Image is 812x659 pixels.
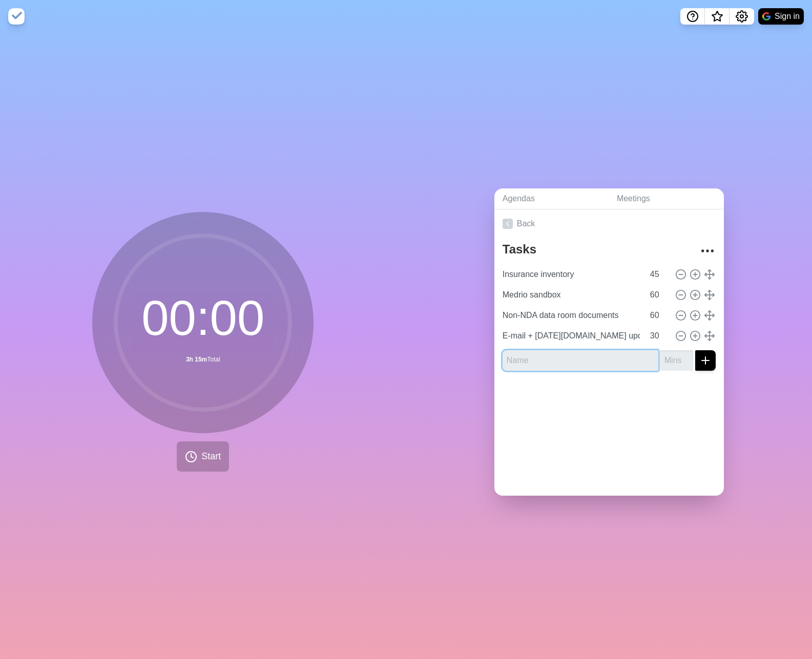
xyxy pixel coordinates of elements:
[498,264,644,285] input: Name
[498,305,644,326] input: Name
[646,305,671,326] input: Mins
[705,8,730,25] button: What’s new
[498,326,644,346] input: Name
[646,264,671,285] input: Mins
[498,285,644,305] input: Name
[609,188,724,209] a: Meetings
[730,8,754,25] button: Settings
[758,8,804,25] button: Sign in
[762,12,771,20] img: google logo
[494,209,724,238] a: Back
[646,326,671,346] input: Mins
[201,450,221,463] span: Start
[494,188,609,209] a: Agendas
[660,350,693,371] input: Mins
[8,8,25,25] img: timeblocks logo
[697,241,718,261] button: More
[646,285,671,305] input: Mins
[503,350,658,371] input: Name
[680,8,705,25] button: Help
[177,441,229,472] button: Start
